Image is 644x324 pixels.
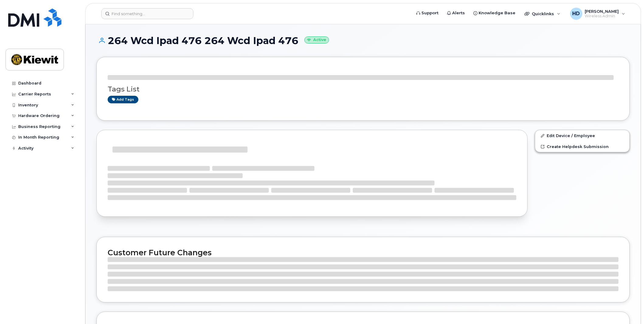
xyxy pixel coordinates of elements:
[304,36,329,43] small: Active
[108,85,618,93] h3: Tags List
[535,130,629,141] a: Edit Device / Employee
[96,35,630,46] h1: 264 Wcd Ipad 476 264 Wcd Ipad 476
[108,96,138,103] a: Add tags
[108,248,618,257] h2: Customer Future Changes
[535,141,629,152] a: Create Helpdesk Submission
